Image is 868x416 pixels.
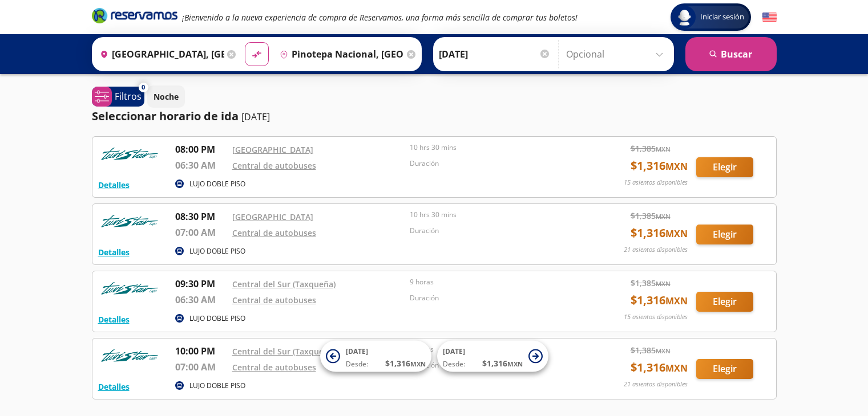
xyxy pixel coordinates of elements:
[631,292,688,309] span: $ 1,316
[98,246,130,258] button: Detalles
[92,108,239,125] p: Seleccionar horario de ida
[656,279,671,288] small: MXN
[92,7,177,27] a: Brand Logo
[696,359,753,379] button: Elegir
[98,142,161,165] img: RESERVAMOS
[437,341,548,372] button: [DATE]Desde:$1,316MXN
[624,245,688,255] p: 21 asientos disponibles
[696,11,749,23] span: Iniciar sesión
[656,346,671,355] small: MXN
[232,346,336,357] a: Central del Sur (Taxqueña)
[175,158,227,172] p: 06:30 AM
[685,37,777,71] button: Buscar
[439,40,551,68] input: Elegir Fecha
[566,40,668,68] input: Opcional
[175,360,227,374] p: 07:00 AM
[624,178,688,187] p: 15 asientos disponibles
[762,10,777,25] button: English
[98,381,130,393] button: Detalles
[175,210,227,223] p: 08:30 PM
[92,87,144,107] button: 0Filtros
[241,110,270,124] p: [DATE]
[656,145,671,153] small: MXN
[95,40,224,68] input: Buscar Origen
[410,142,582,153] p: 10 hrs 30 mins
[631,277,671,289] span: $ 1,385
[232,160,316,171] a: Central de autobuses
[232,362,316,373] a: Central de autobuses
[175,226,227,239] p: 07:00 AM
[98,179,130,191] button: Detalles
[189,246,245,256] p: LUJO DOBLE PISO
[410,360,426,368] small: MXN
[98,344,161,367] img: RESERVAMOS
[696,292,753,312] button: Elegir
[631,225,688,242] span: $ 1,316
[232,279,336,289] a: Central del Sur (Taxqueña)
[665,295,688,307] small: MXN
[507,360,523,368] small: MXN
[656,212,671,221] small: MXN
[232,211,313,222] a: [GEOGRAPHIC_DATA]
[665,362,688,374] small: MXN
[443,359,465,369] span: Desde:
[98,313,130,325] button: Detalles
[232,144,313,155] a: [GEOGRAPHIC_DATA]
[189,381,245,391] p: LUJO DOBLE PISO
[346,346,368,356] span: [DATE]
[410,158,582,169] p: Duración
[147,85,185,108] button: Noche
[175,293,227,307] p: 06:30 AM
[631,359,688,376] span: $ 1,316
[320,341,431,372] button: [DATE]Desde:$1,316MXN
[175,142,227,156] p: 08:00 PM
[696,157,753,177] button: Elegir
[443,346,465,356] span: [DATE]
[665,160,688,173] small: MXN
[696,225,753,244] button: Elegir
[189,313,245,324] p: LUJO DOBLE PISO
[624,312,688,322] p: 15 asientos disponibles
[175,277,227,291] p: 09:30 PM
[142,83,145,92] span: 0
[631,344,671,356] span: $ 1,385
[92,7,177,24] i: Brand Logo
[410,210,582,220] p: 10 hrs 30 mins
[182,12,578,23] em: ¡Bienvenido a la nueva experiencia de compra de Reservamos, una forma más sencilla de comprar tus...
[482,357,523,369] span: $ 1,316
[631,210,671,222] span: $ 1,385
[154,91,179,103] p: Noche
[189,179,245,189] p: LUJO DOBLE PISO
[410,277,582,287] p: 9 horas
[275,40,404,68] input: Buscar Destino
[232,295,316,305] a: Central de autobuses
[624,380,688,389] p: 21 asientos disponibles
[175,344,227,358] p: 10:00 PM
[232,227,316,238] a: Central de autobuses
[410,293,582,303] p: Duración
[410,226,582,236] p: Duración
[631,142,671,154] span: $ 1,385
[115,89,142,103] p: Filtros
[385,357,426,369] span: $ 1,316
[98,210,161,233] img: RESERVAMOS
[346,359,368,369] span: Desde:
[631,157,688,174] span: $ 1,316
[98,277,161,300] img: RESERVAMOS
[665,227,688,240] small: MXN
